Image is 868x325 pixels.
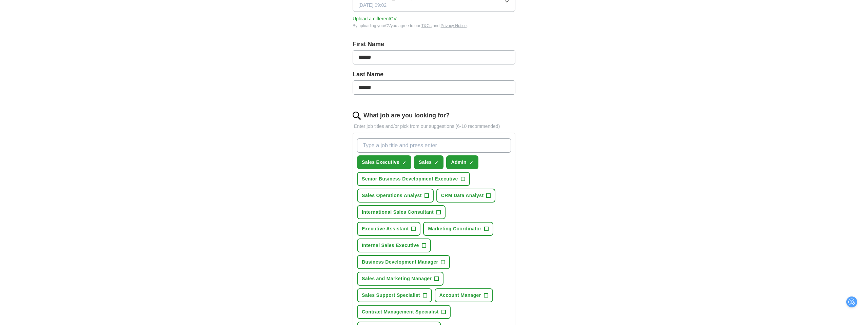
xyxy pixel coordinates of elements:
[446,155,478,169] button: Admin✓
[353,70,515,79] label: Last Name
[362,192,422,199] span: Sales Operations Analyst
[441,192,484,199] span: CRM Data Analyst
[362,292,420,299] span: Sales Support Specialist
[353,112,361,120] img: search.png
[357,255,450,269] button: Business Development Manager
[357,222,420,236] button: Executive Assistant
[362,209,434,216] span: International Sales Consultant
[469,160,473,166] span: ✓
[441,23,467,28] a: Privacy Notice
[414,155,443,169] button: Sales✓
[439,292,481,299] span: Account Manager
[428,225,481,232] span: Marketing Coordinator
[362,259,438,266] span: Business Development Manager
[357,205,446,219] button: International Sales Consultant
[357,238,431,252] button: Internal Sales Executive
[357,138,511,153] input: Type a job title and press enter
[353,123,515,130] p: Enter job titles and/or pick from our suggestions (6-10 recommended)
[357,189,434,203] button: Sales Operations Analyst
[357,272,443,286] button: Sales and Marketing Manager
[451,159,466,166] span: Admin
[353,23,515,29] div: By uploading your CV you agree to our and .
[363,111,450,120] label: What job are you looking for?
[421,23,432,28] a: T&Cs
[436,189,496,203] button: CRM Data Analyst
[357,288,432,302] button: Sales Support Specialist
[434,160,438,166] span: ✓
[362,225,409,232] span: Executive Assistant
[362,242,419,249] span: Internal Sales Executive
[362,159,399,166] span: Sales Executive
[402,160,406,166] span: ✓
[357,305,451,319] button: Contract Management Specialist
[419,159,432,166] span: Sales
[362,275,432,282] span: Sales and Marketing Manager
[357,172,470,186] button: Senior Business Development Executive
[362,308,439,316] span: Contract Management Specialist
[358,2,387,9] span: [DATE] 09:02
[357,155,411,169] button: Sales Executive✓
[353,15,397,22] button: Upload a differentCV
[362,175,458,183] span: Senior Business Development Executive
[423,222,493,236] button: Marketing Coordinator
[353,40,515,49] label: First Name
[435,288,493,302] button: Account Manager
